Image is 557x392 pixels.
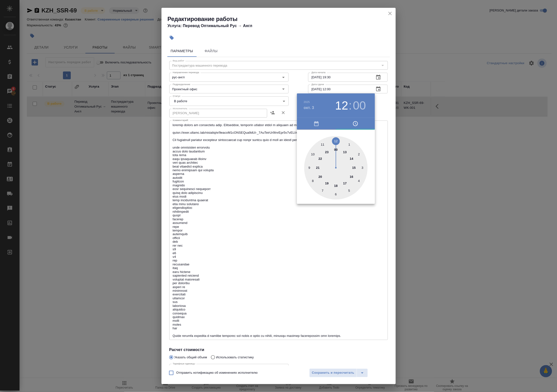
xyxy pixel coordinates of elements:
[304,101,310,103] button: 2025
[353,99,366,112] button: 00
[349,99,352,112] h3: :
[304,105,314,111] button: окт. 3
[335,99,348,112] button: 12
